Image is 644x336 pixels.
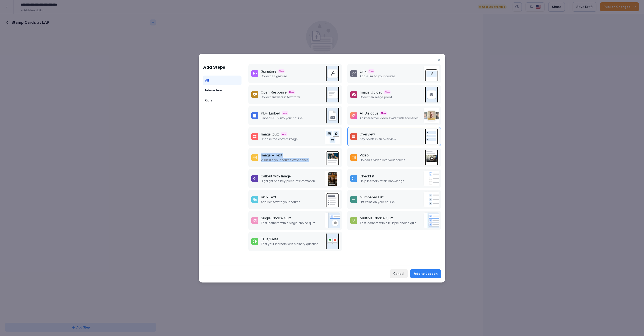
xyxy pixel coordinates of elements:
[410,269,441,278] button: Add to Lesson
[423,129,439,144] img: overview.svg
[261,132,279,137] div: Image Quiz
[281,132,287,136] span: New
[360,221,416,225] p: Test learners with a multiple choice quiz
[423,108,439,123] img: ai_dialogue.png
[325,66,340,82] img: signature.svg
[360,116,419,120] p: An interactive video avatar with scenarios
[360,69,366,74] div: Link
[261,174,291,179] div: Callout with Image
[325,108,340,123] img: pdf_embed.svg
[423,171,439,186] img: checklist.svg
[203,76,241,86] div: All
[325,129,340,144] img: image_quiz.svg
[360,111,379,116] div: AI Dialogue
[390,269,408,278] button: Cancel
[423,150,439,165] img: video.png
[414,271,438,276] div: Add to Lesson
[360,179,404,183] p: Help learners retain knowledge
[360,158,405,162] p: Upload a video into your course
[261,153,282,158] div: Image + Text
[261,95,300,99] p: Collect answers in text form
[360,137,396,141] p: Key points in an overview
[380,111,387,115] span: New
[384,90,391,94] span: New
[325,171,340,186] img: callout.png
[261,74,287,78] p: Collect a signature
[360,132,375,137] div: Overview
[203,64,241,70] h1: Add Steps
[203,95,241,106] div: Quiz
[360,153,369,158] div: Video
[325,192,340,207] img: richtext.svg
[261,137,298,141] p: Choose the correct image
[282,111,288,115] span: New
[203,85,241,95] div: Interactive
[368,69,374,73] span: New
[261,179,315,183] p: Highlight one key piece of information
[261,69,276,74] div: Signature
[261,242,318,246] p: Test your learners with a binary question
[360,174,374,179] div: Checklist
[360,90,382,95] div: Image Upload
[393,271,404,276] div: Cancel
[325,213,340,228] img: single_choice_quiz.svg
[261,195,276,200] div: Rich Text
[360,95,392,99] p: Collect an image proof
[261,158,309,162] p: Visualize your course experience
[360,216,393,221] div: Multiple Choice Quiz
[325,150,340,165] img: text_image.png
[261,111,280,116] div: PDF Embed
[325,233,340,249] img: true_false.svg
[423,192,439,207] img: list.svg
[423,66,439,82] img: link.svg
[325,87,340,103] img: text_response.svg
[278,69,285,73] span: New
[423,213,439,228] img: quiz.svg
[360,195,383,200] div: Numbered List
[360,200,395,204] p: List items on your course
[261,116,303,120] p: Embed PDFs into your course
[261,90,287,95] div: Open Response
[360,74,395,78] p: Add a link to your course
[288,90,295,94] span: New
[261,200,300,204] p: Add rich text to your course
[261,216,291,221] div: Single Choice Quiz
[261,221,315,225] p: Test learners with a single choice quiz
[423,87,439,103] img: image_upload.svg
[261,236,278,242] div: True/False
